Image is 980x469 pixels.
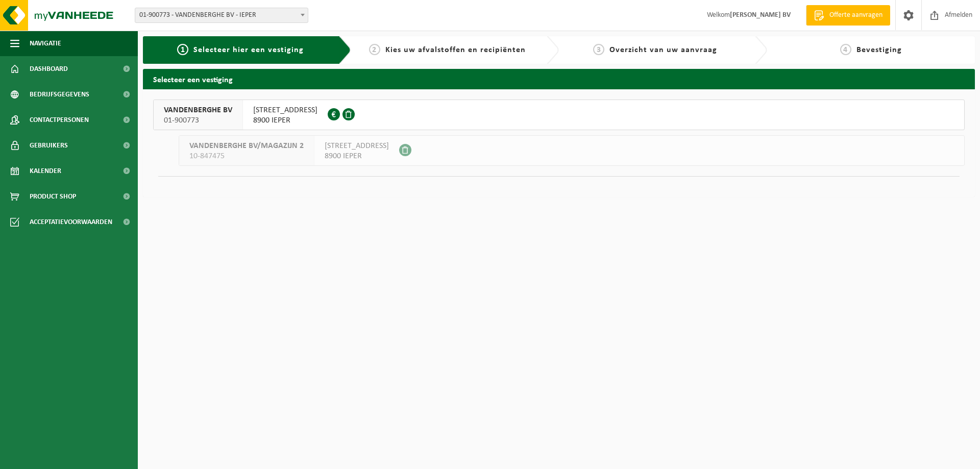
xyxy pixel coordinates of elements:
[177,44,188,55] span: 1
[30,107,89,133] span: Contactpersonen
[189,141,304,151] span: VANDENBERGHE BV/MAGAZIJN 2
[189,151,304,161] span: 10-847475
[840,44,851,55] span: 4
[193,46,304,54] span: Selecteer hier een vestiging
[369,44,380,55] span: 2
[135,8,308,23] span: 01-900773 - VANDENBERGHE BV - IEPER
[30,209,112,235] span: Acceptatievoorwaarden
[143,69,975,89] h2: Selecteer een vestiging
[30,31,61,56] span: Navigatie
[385,46,526,54] span: Kies uw afvalstoffen en recipiënten
[164,105,232,115] span: VANDENBERGHE BV
[30,158,61,184] span: Kalender
[253,105,317,115] span: [STREET_ADDRESS]
[730,11,791,19] strong: [PERSON_NAME] BV
[30,184,76,209] span: Product Shop
[325,151,389,161] span: 8900 IEPER
[253,115,317,126] span: 8900 IEPER
[30,133,68,158] span: Gebruikers
[593,44,604,55] span: 3
[153,100,965,130] button: VANDENBERGHE BV 01-900773 [STREET_ADDRESS]8900 IEPER
[806,5,890,26] a: Offerte aanvragen
[30,82,89,107] span: Bedrijfsgegevens
[609,46,717,54] span: Overzicht van uw aanvraag
[856,46,902,54] span: Bevestiging
[827,10,885,20] span: Offerte aanvragen
[164,115,232,126] span: 01-900773
[325,141,389,151] span: [STREET_ADDRESS]
[30,56,68,82] span: Dashboard
[135,8,308,22] span: 01-900773 - VANDENBERGHE BV - IEPER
